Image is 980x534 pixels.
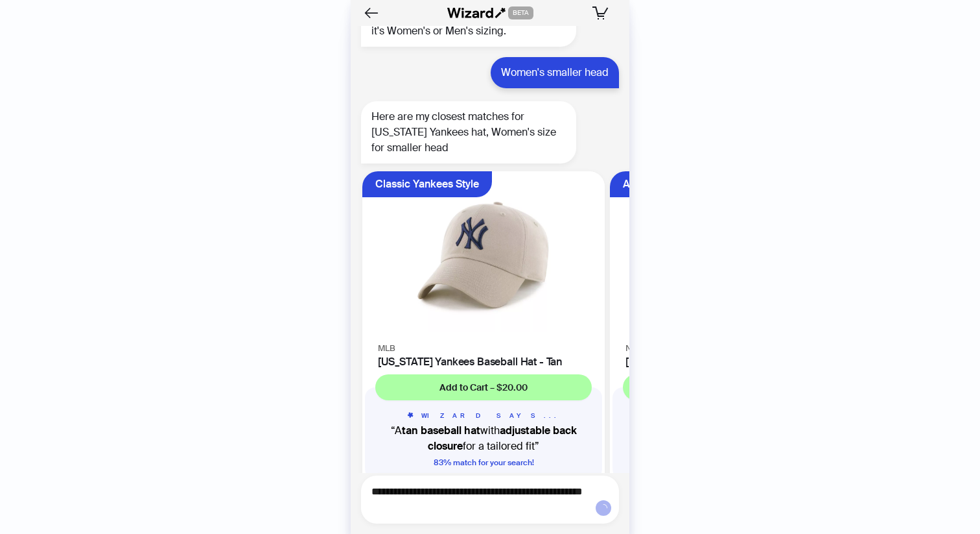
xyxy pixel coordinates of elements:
[361,3,382,23] button: Back
[623,171,724,197] div: Adjustable Buckle Fit
[491,57,619,88] div: Women's smaller head
[618,179,845,332] img: New York Yankees Club
[378,343,395,354] span: MLB
[375,423,592,454] q: A with for a tailored fit
[623,411,839,420] h5: WIZARD SAYS...
[434,457,534,468] span: 83 % match for your search!
[375,411,592,420] h5: WIZARD SAYS...
[508,6,533,19] span: BETA
[375,171,479,197] div: Classic Yankees Style
[625,356,837,368] h4: [US_STATE] Yankees Club
[370,179,597,332] img: New York Yankees Baseball Hat - Tan
[439,382,528,393] span: Add to Cart – $20.00
[375,374,592,400] button: Add to Cart – $20.00
[361,101,576,164] div: Here are my closest matches for [US_STATE] Yankees hat, Women's size for smaller head
[625,343,644,354] span: Nike
[402,424,480,437] b: tan baseball hat
[378,356,589,368] h4: [US_STATE] Yankees Baseball Hat - Tan
[428,424,577,453] b: adjustable back closure
[623,423,839,454] q: A hat with an for a custom fit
